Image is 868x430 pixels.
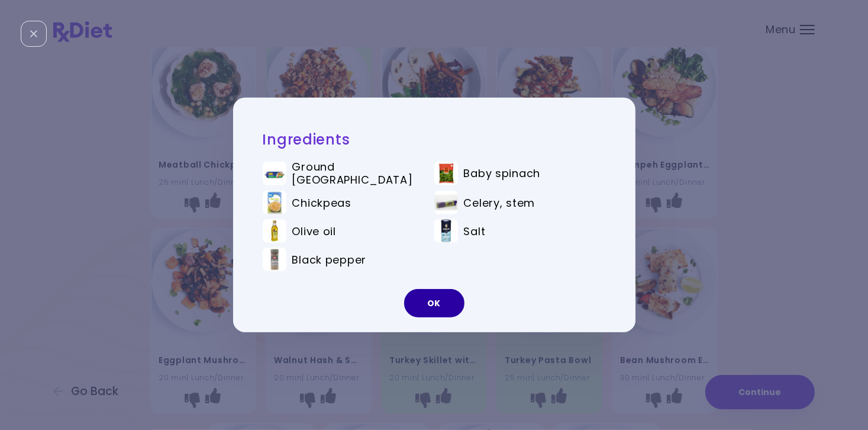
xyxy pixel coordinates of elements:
[292,253,367,266] span: Black pepper
[464,167,541,180] span: Baby spinach
[292,196,351,209] span: Chickpeas
[464,224,486,238] span: Salt
[263,130,606,149] h2: Ingredients
[292,161,417,186] span: Ground [GEOGRAPHIC_DATA]
[404,289,464,317] button: OK
[464,196,535,209] span: Celery, stem
[21,21,47,47] div: Close
[292,224,336,238] span: Olive oil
